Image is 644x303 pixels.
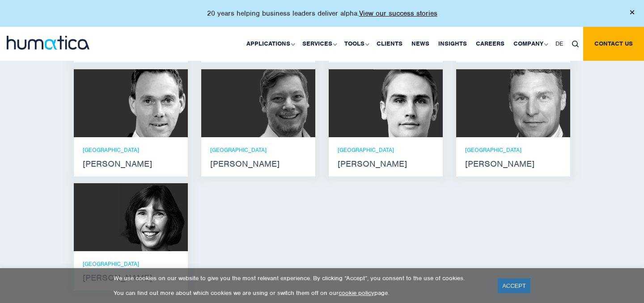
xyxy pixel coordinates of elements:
[114,274,487,282] p: We use cookies on our website to give you the most relevant experience. By clicking “Accept”, you...
[338,146,434,154] p: [GEOGRAPHIC_DATA]
[407,27,434,61] a: News
[338,160,434,168] strong: [PERSON_NAME]
[119,69,188,137] img: Andreas Knobloch
[119,183,188,251] img: Karen Wright
[340,27,372,61] a: Tools
[555,40,563,47] span: DE
[509,27,551,61] a: Company
[465,160,561,168] strong: [PERSON_NAME]
[465,146,561,154] p: [GEOGRAPHIC_DATA]
[298,27,340,61] a: Services
[83,160,179,168] strong: [PERSON_NAME]
[372,27,407,61] a: Clients
[359,9,437,18] a: View our success stories
[7,36,89,50] img: logo
[498,278,530,293] a: ACCEPT
[210,146,306,154] p: [GEOGRAPHIC_DATA]
[583,27,644,61] a: Contact us
[83,260,179,268] p: [GEOGRAPHIC_DATA]
[246,69,315,137] img: Claudio Limacher
[572,41,579,47] img: search_icon
[471,27,509,61] a: Careers
[373,69,443,137] img: Paul Simpson
[207,9,437,18] p: 20 years helping business leaders deliver alpha.
[242,27,298,61] a: Applications
[83,146,179,154] p: [GEOGRAPHIC_DATA]
[501,69,570,137] img: Bryan Turner
[114,289,487,297] p: You can find out more about which cookies we are using or switch them off on our page.
[339,289,374,297] a: cookie policy
[434,27,471,61] a: Insights
[210,160,306,168] strong: [PERSON_NAME]
[551,27,568,61] a: DE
